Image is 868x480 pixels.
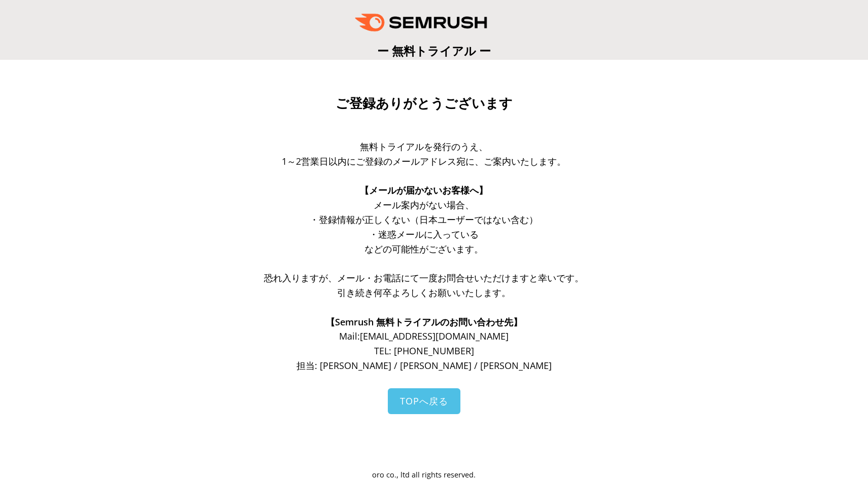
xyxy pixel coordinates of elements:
[364,243,483,255] span: などの可能性がございます。
[372,470,476,479] span: oro co., ltd all rights reserved.
[360,140,488,153] span: 無料トライアルを発行のうえ、
[326,316,522,328] span: 【Semrush 無料トライアルのお問い合わせ先】
[310,213,538,226] span: ・登録情報が正しくない（日本ユーザーではない含む）
[374,199,474,211] span: メール案内がない場合、
[360,184,488,196] span: 【メールが届かないお客様へ】
[374,345,474,357] span: TEL: [PHONE_NUMBER]
[296,359,552,372] span: 担当: [PERSON_NAME] / [PERSON_NAME] / [PERSON_NAME]
[336,96,513,111] span: ご登録ありがとうございます
[369,228,479,240] span: ・迷惑メールに入っている
[282,155,566,167] span: 1～2営業日以内にご登録のメールアドレス宛に、ご案内いたします。
[337,286,511,299] span: 引き続き何卒よろしくお願いいたします。
[400,395,448,407] span: TOPへ戻る
[377,43,491,59] span: ー 無料トライアル ー
[264,272,584,284] span: 恐れ入りますが、メール・お電話にて一度お問合せいただけますと幸いです。
[339,330,509,342] span: Mail: [EMAIL_ADDRESS][DOMAIN_NAME]
[388,388,460,414] a: TOPへ戻る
